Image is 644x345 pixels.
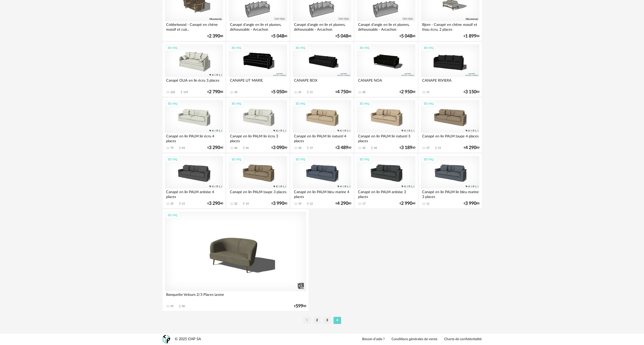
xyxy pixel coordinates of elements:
span: 5 048 [401,34,412,38]
span: 4 290 [465,146,476,150]
div: 46 [182,304,185,308]
div: € 40 [207,146,223,150]
div: 119 [183,90,188,94]
div: € 40 [400,202,415,205]
div: 22 [234,202,237,206]
div: 3D HQ [357,100,372,107]
div: 3D HQ [421,100,436,107]
div: Canapé en lin PALM ardoise 4 places [165,189,223,199]
div: € 00 [207,90,223,94]
div: 3D HQ [229,100,244,107]
div: 65 [170,304,173,308]
div: € 00 [271,34,287,38]
a: 3D HQ Canapé en lin PALM lin écru 4 places 79 Download icon 43 €3 29040 [163,98,225,153]
li: 4 [334,317,341,324]
div: 3D HQ [357,156,372,163]
div: € 00 [207,34,223,38]
div: 3D HQ [165,100,180,107]
div: 12 [310,202,313,206]
div: 27 [426,146,430,150]
div: 15 [438,146,441,150]
div: 19 [310,146,313,150]
div: 17 [362,202,365,206]
div: Canapé en lin PALM taupe 4 places [421,133,479,143]
span: 599 [296,304,303,308]
div: € 00 [336,90,351,94]
div: Canapé OLIA en lin écru 3 places [165,77,223,87]
div: 3D HQ [165,45,180,51]
span: 3 290 [209,202,220,205]
div: € 40 [207,202,223,205]
a: 3D HQ Canapé en lin PALM lin bleu marine 3 places 11 €3 99000 [419,154,481,208]
div: € 00 [464,202,479,205]
div: 15 [182,202,185,206]
div: 14 [246,202,249,206]
a: 3D HQ Canapé en lin PALM lin naturel 3 places 33 Download icon 18 €3 18960 [355,98,417,153]
div: € 00 [336,34,351,38]
div: € 00 [464,90,479,94]
div: 21 [298,90,301,94]
a: 3D HQ Canapé en lin PALM taupe 4 places 27 Download icon 15 €4 29000 [419,98,481,153]
span: Download icon [370,146,374,150]
div: € 60 [400,146,415,150]
span: 2 790 [209,90,220,94]
div: 3D HQ [229,45,244,51]
div: € 00 [271,146,287,150]
div: Bjorn - Canapé en chêne massif et tissu écru, 2 places [421,21,479,31]
span: Download icon [434,146,438,150]
span: 4 750 [337,90,348,94]
span: 2 950 [401,90,412,94]
span: 3 990 [273,202,284,205]
div: € 00 [336,202,351,205]
a: Besoin d'aide ? [362,337,385,342]
div: CANAPE LIT MARIE [229,77,287,87]
span: Download icon [178,146,182,150]
div: 222 [170,90,175,94]
div: € 60 [336,146,351,150]
div: 25 [170,202,173,206]
li: 3 [323,317,331,324]
a: 3D HQ Canapé en lin PALM lin écru 3 places 46 Download icon 26 €3 09000 [226,98,289,153]
div: 11 [426,202,430,206]
div: 3D HQ [421,156,436,163]
div: 18 [374,146,377,150]
img: OXP [163,335,170,344]
span: 2 990 [401,202,412,205]
span: 5 048 [273,34,284,38]
span: Download icon [180,90,183,94]
span: 3 150 [465,90,476,94]
div: € 00 [464,146,479,150]
div: Canapé en lin PALM taupe 3 places [229,189,287,199]
div: € 00 [294,304,306,308]
span: Download icon [242,202,246,206]
a: 3D HQ CANAPE BOX 21 Download icon 11 €4 75000 [290,42,353,97]
div: 43 [182,146,185,150]
a: 3D HQ Canapé en lin PALM lin naturel 4 places 34 Download icon 19 €3 48960 [290,98,353,153]
span: 3 090 [273,146,284,150]
li: 2 [313,317,321,324]
div: 3D HQ [293,100,308,107]
div: 46 [234,146,237,150]
span: 2 390 [209,34,220,38]
a: 3D HQ Canapé en lin PALM ardoise 4 places 25 Download icon 15 €3 29040 [163,154,225,208]
div: 3D HQ [165,156,180,163]
span: Download icon [306,202,310,206]
div: Canapé en lin PALM lin bleu marine 3 places [421,189,479,199]
div: Banquette Velours 2/3 Places Leone [165,291,306,301]
a: Conditions générales de vente [392,337,437,342]
div: Canapé en lin PALM lin naturel 4 places [293,133,351,143]
div: € 00 [271,90,287,94]
span: Download icon [178,304,182,308]
a: 3D HQ Canapé OLIA en lin écru 3 places 222 Download icon 119 €2 79000 [163,42,225,97]
span: 4 290 [337,202,348,205]
div: € 00 [400,90,415,94]
li: 1 [303,317,311,324]
div: 3D HQ [165,212,180,219]
span: Download icon [178,202,182,206]
span: Download icon [306,146,310,150]
div: CANAPE NOA [357,77,415,87]
div: © 2025 OXP SA [175,337,201,342]
div: Canapé en lin PALM lin écru 4 places [165,133,223,143]
div: 20 [362,90,365,94]
div: 3D HQ [293,156,308,163]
